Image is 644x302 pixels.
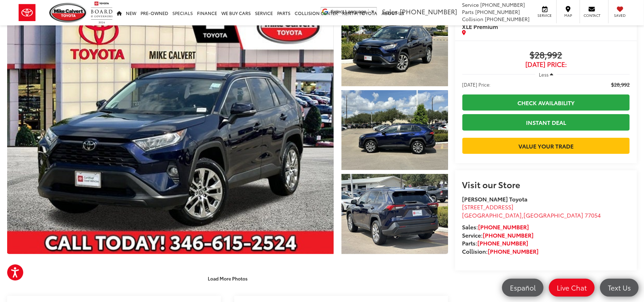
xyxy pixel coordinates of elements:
span: 77054 [585,211,601,219]
img: 2021 Toyota RAV4 XLE Premium [340,89,449,171]
span: Live Chat [553,283,590,292]
span: Text Us [604,283,634,292]
a: [PHONE_NUMBER] [478,239,529,247]
img: 2021 Toyota RAV4 XLE Premium [340,173,449,255]
button: Load More Photos [203,272,252,285]
img: 2021 Toyota RAV4 XLE Premium [340,6,449,87]
span: $28,992 [462,50,630,61]
span: Map [560,13,576,18]
span: [DATE] Price: [462,81,491,88]
span: Español [506,283,539,292]
a: Value Your Trade [462,138,630,154]
img: Mike Calvert Toyota [49,3,87,23]
span: [PHONE_NUMBER] [400,7,457,16]
a: Instant Deal [462,114,630,130]
span: Contact [584,13,600,18]
span: [GEOGRAPHIC_DATA] [462,211,522,219]
a: Text Us [600,279,639,297]
span: , [462,211,601,219]
a: [PHONE_NUMBER] [478,223,529,231]
a: [PHONE_NUMBER] [488,247,539,255]
strong: Sales: [462,223,529,231]
strong: [PERSON_NAME] Toyota [462,195,528,203]
a: Check Availability [462,94,630,111]
span: $28,992 [611,81,630,88]
strong: Parts: [462,239,529,247]
span: Service [462,1,479,8]
a: Live Chat [549,279,595,297]
span: Less [539,71,549,78]
button: Less [535,68,557,81]
img: 2021 Toyota RAV4 XLE Premium [4,5,337,255]
span: [STREET_ADDRESS] [462,203,514,211]
a: Expand Photo 1 [341,6,448,86]
strong: Collision: [462,247,539,255]
h2: Visit our Store [462,180,630,189]
span: Collision [462,15,483,23]
a: Expand Photo 3 [341,174,448,254]
span: XLE Premium [462,22,498,30]
a: Expand Photo 2 [341,90,448,170]
span: [PHONE_NUMBER] [480,1,525,8]
a: [PHONE_NUMBER] [483,231,534,239]
a: [STREET_ADDRESS] [GEOGRAPHIC_DATA],[GEOGRAPHIC_DATA] 77054 [462,203,601,219]
a: Español [502,279,544,297]
span: [DATE] Price: [462,61,630,68]
span: [PHONE_NUMBER] [475,8,520,15]
span: Saved [612,13,628,18]
a: Expand Photo 0 [7,6,334,254]
span: [GEOGRAPHIC_DATA] [524,211,584,219]
span: Parts [462,8,474,15]
span: [PHONE_NUMBER] [485,15,530,23]
strong: Service: [462,231,534,239]
span: Service [537,13,553,18]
